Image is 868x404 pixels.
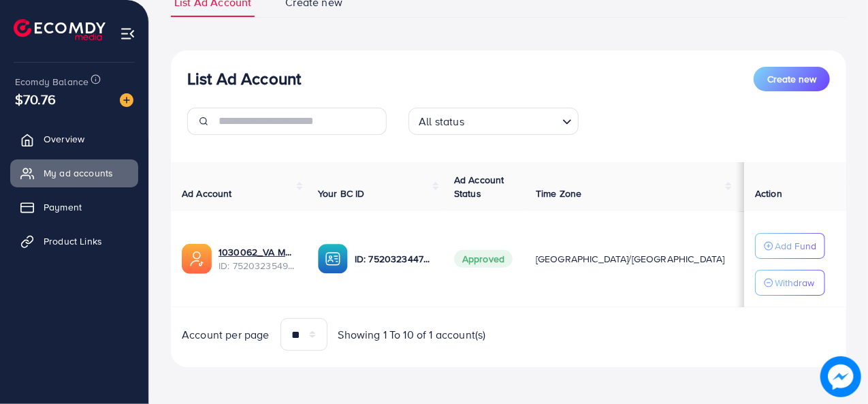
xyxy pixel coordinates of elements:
[182,187,232,200] span: Ad Account
[182,327,270,343] span: Account per page
[44,166,113,180] span: My ad accounts
[408,108,579,135] div: Search for option
[454,250,513,268] span: Approved
[10,193,138,221] a: Payment
[775,275,814,291] p: Withdraw
[416,112,467,131] span: All status
[15,89,56,109] span: $70.76
[219,245,296,259] a: 1030062_VA Mart_1750961786112
[755,233,825,259] button: Add Fund
[120,26,135,42] img: menu
[454,173,504,200] span: Ad Account Status
[775,238,816,254] p: Add Fund
[754,67,830,91] button: Create new
[355,251,432,267] p: ID: 7520323447080386577
[318,187,365,200] span: Your BC ID
[338,327,486,343] span: Showing 1 To 10 of 1 account(s)
[182,244,212,274] img: ic-ads-acc.e4c84228.svg
[536,187,581,200] span: Time Zone
[468,109,557,131] input: Search for option
[120,93,133,107] img: image
[44,234,102,248] span: Product Links
[219,259,296,273] span: ID: 7520323549103292433
[755,270,825,296] button: Withdraw
[10,125,138,153] a: Overview
[767,72,816,86] span: Create new
[10,159,138,187] a: My ad accounts
[10,228,138,255] a: Product Links
[536,252,725,266] span: [GEOGRAPHIC_DATA]/[GEOGRAPHIC_DATA]
[15,75,89,89] span: Ecomdy Balance
[318,244,348,274] img: ic-ba-acc.ded83a64.svg
[44,132,84,146] span: Overview
[822,358,860,396] img: image
[14,19,106,40] img: logo
[44,200,82,214] span: Payment
[755,187,782,200] span: Action
[219,245,296,273] div: <span class='underline'>1030062_VA Mart_1750961786112</span></br>7520323549103292433
[187,69,301,89] h3: List Ad Account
